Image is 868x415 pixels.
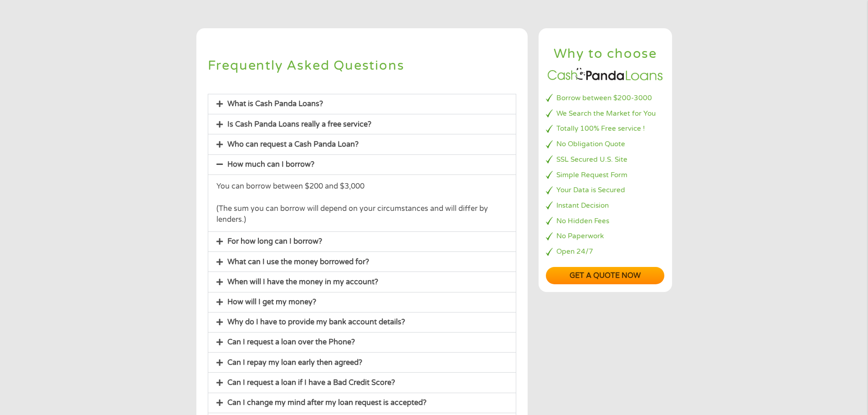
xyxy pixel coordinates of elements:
h2: Why to choose [546,46,664,62]
div: What can I use the money borrowed for? [208,252,516,272]
div: When will I have the money in my account? [208,272,516,292]
div: Can I request a loan if I have a Bad Credit Score? [208,373,516,392]
div: Can I request a loan over the Phone? [208,333,516,352]
div: Who can request a Cash Panda Loan? [208,134,516,154]
a: For how long can I borrow? [227,237,322,246]
p: You can borrow between $200 and $3,000 [216,181,508,192]
div: What is Cash Panda Loans? [208,94,516,114]
a: Who can request a Cash Panda Loan? [227,140,359,149]
li: Simple Request Form [546,170,664,180]
div: For how long can I borrow? [208,232,516,251]
a: Can I change my mind after my loan request is accepted? [227,398,426,407]
div: Is Cash Panda Loans really a free service? [208,114,516,134]
div: Why do I have to provide my bank account details? [208,313,516,332]
a: Is Cash Panda Loans really a free service? [227,120,371,129]
a: Why do I have to provide my bank account details? [227,318,405,327]
a: What is Cash Panda Loans? [227,99,323,108]
li: Borrow between $200-3000 [546,93,664,103]
div: Can I repay my loan early then agreed? [208,353,516,372]
li: We Search the Market for You [546,108,664,119]
h2: Frequently Asked Questions [208,59,516,72]
li: Instant Decision [546,200,664,211]
a: Can I repay my loan early then agreed? [227,358,362,367]
li: Open 24/7 [546,246,664,257]
a: How will I get my money? [227,297,316,307]
div: How will I get my money? [208,292,516,312]
p: (The sum you can borrow will depend on your circumstances and will differ by lenders.) [216,203,508,225]
li: No Obligation Quote [546,139,664,149]
li: No Paperwork [546,231,664,241]
a: Get a quote now [546,267,664,285]
a: Can I request a loan over the Phone? [227,338,355,347]
a: What can I use the money borrowed for? [227,257,369,266]
div: Can I change my mind after my loan request is accepted? [208,393,516,413]
div: How much can I borrow? [208,174,516,231]
div: How much can I borrow? [208,155,516,174]
a: How much can I borrow? [227,160,314,169]
li: Totally 100% Free service ! [546,123,664,134]
a: When will I have the money in my account? [227,277,378,287]
a: Can I request a loan if I have a Bad Credit Score? [227,378,395,387]
li: Your Data is Secured [546,185,664,195]
li: No Hidden Fees [546,216,664,226]
li: SSL Secured U.S. Site [546,154,664,165]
